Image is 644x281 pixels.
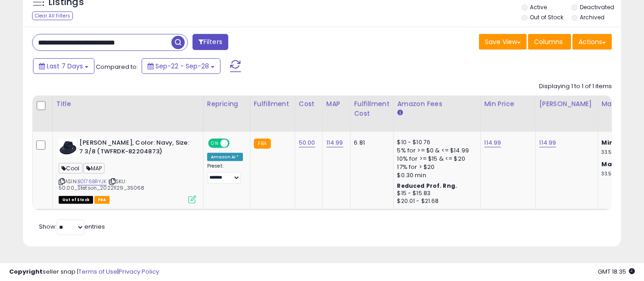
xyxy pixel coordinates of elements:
[530,13,564,21] label: Out of Stock
[228,140,243,147] span: OFF
[326,99,347,109] div: MAP
[484,99,532,109] div: Min Price
[59,163,83,174] span: Cool
[78,267,117,276] a: Terms of Use
[397,190,473,197] div: $15 - $15.83
[299,138,315,147] a: 50.00
[397,139,473,146] div: $10 - $10.76
[539,82,612,91] div: Displaying 1 to 1 of 1 items
[397,182,457,190] b: Reduced Prof. Rng.
[254,99,291,109] div: Fulfillment
[39,222,105,231] span: Show: entries
[397,146,473,155] div: 5% for >= $0 & <= $14.99
[397,163,473,171] div: 17% for > $20
[207,163,243,183] div: Preset:
[193,34,228,50] button: Filters
[602,160,618,169] b: Max:
[119,267,159,276] a: Privacy Policy
[580,13,605,21] label: Archived
[534,37,563,46] span: Columns
[56,99,199,109] div: Title
[397,155,473,163] div: 10% for >= $15 & <= $20
[354,99,390,118] div: Fulfillment Cost
[299,99,319,109] div: Cost
[79,139,191,158] b: [PERSON_NAME], Color: Navy, Size: 7 3/8 (TWFRDK-82204873)
[397,109,403,117] small: Amazon Fees.
[59,139,196,202] div: ASIN:
[326,138,343,147] a: 114.99
[9,268,159,276] div: seller snap | |
[530,3,547,11] label: Active
[96,62,138,71] span: Compared to:
[155,62,209,71] span: Sep-22 - Sep-28
[539,99,594,109] div: [PERSON_NAME]
[598,267,635,276] span: 2025-10-6 18:35 GMT
[397,99,477,109] div: Amazon Fees
[602,138,616,147] b: Min:
[142,58,220,74] button: Sep-22 - Sep-28
[33,58,94,74] button: Last 7 Days
[572,34,612,50] button: Actions
[539,138,556,147] a: 114.99
[59,139,77,157] img: 41cPUuF-YwL._SL40_.jpg
[479,34,527,50] button: Save View
[9,267,43,276] strong: Copyright
[254,139,271,149] small: FBA
[397,197,473,205] div: $20.01 - $21.68
[484,138,501,147] a: 114.99
[354,139,386,147] div: 6.81
[207,99,246,109] div: Repricing
[47,62,83,71] span: Last 7 Days
[94,196,110,204] span: FBA
[83,163,105,174] span: MAP
[59,178,145,191] span: | SKU: 50.00_Stetson_20221129_35068
[580,3,615,11] label: Deactivated
[528,34,571,50] button: Columns
[397,171,473,180] div: $0.30 min
[207,153,243,161] div: Amazon AI *
[32,11,73,20] div: Clear All Filters
[59,196,93,204] span: All listings that are currently out of stock and unavailable for purchase on Amazon
[77,178,107,185] a: B0176BRYJK
[209,140,220,147] span: ON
